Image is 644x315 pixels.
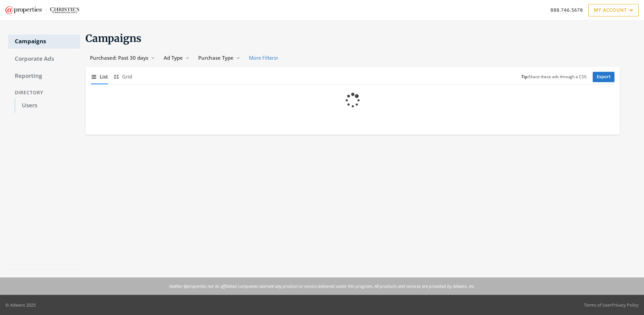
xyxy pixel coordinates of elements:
[113,69,132,84] button: Grid
[245,52,282,64] button: More Filters
[8,35,80,49] a: Campaigns
[90,54,148,61] span: Purchased: Past 30 days
[550,6,583,13] a: 888.746.5678
[122,73,132,81] span: Grid
[5,302,36,308] p: © Adwerx 2025
[194,52,245,64] button: Purchase Type
[159,52,194,64] button: Ad Type
[86,32,142,45] span: Campaigns
[5,6,79,14] img: Adwerx
[100,73,108,81] span: List
[584,302,639,308] div: •
[169,283,475,290] p: Neither @properties nor its affiliated companies warrant any product or service delivered under t...
[164,54,183,61] span: Ad Type
[584,302,610,308] a: Terms of Use
[15,99,80,113] a: Users
[198,54,233,61] span: Purchase Type
[521,74,529,80] b: Tip:
[8,87,80,99] div: Directory
[588,4,639,16] a: My Account
[593,72,614,82] a: Export
[8,52,80,66] a: Corporate Ads
[611,302,639,308] a: Privacy Policy
[91,69,108,84] button: List
[521,74,587,80] small: Share these ads through a CSV.
[8,69,80,83] a: Reporting
[86,52,159,64] button: Purchased: Past 30 days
